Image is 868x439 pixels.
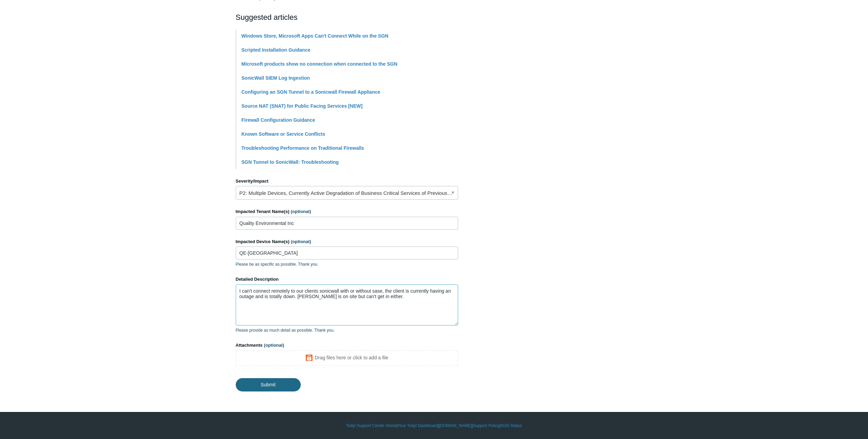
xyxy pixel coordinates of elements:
[236,276,458,283] label: Detailed Description
[291,239,311,244] span: (optional)
[473,423,499,429] a: Support Policy
[264,343,284,348] span: (optional)
[236,208,458,215] label: Impacted Tenant Name(s)
[236,238,458,245] label: Impacted Device Name(s)
[291,209,311,214] span: (optional)
[242,89,380,95] a: Configuring an SGN Tunnel to a Sonicwall Firewall Appliance
[236,186,458,200] a: P2: Multiple Devices, Currently Active Degradation of Business Critical Services of Previously Wo...
[242,145,364,151] a: Troubleshooting Performance on Traditional Firewalls
[236,261,458,267] p: Please be as specific as possible. Thank you.
[236,327,458,333] p: Please provide as much detail as possible. Thank you.
[236,342,458,349] label: Attachments
[439,423,472,429] a: [DOMAIN_NAME]
[242,33,389,39] a: Windows Store, Microsoft Apps Can't Connect While on the SGN
[242,159,339,165] a: SGN Tunnel to SonicWall: Troubleshooting
[242,47,310,53] a: Scripted Installation Guidance
[236,423,633,429] div: | | | |
[242,75,310,81] a: SonicWall SIEM Log Ingestion
[346,423,397,429] a: Todyl Support Center Home
[242,131,325,137] a: Known Software or Service Conflicts
[242,103,363,109] a: Source NAT (SNAT) for Public Facing Services [NEW]
[242,117,315,123] a: Firewall Configuration Guidance
[236,178,458,185] label: Severity/Impact
[501,423,522,429] a: SGN Status
[236,12,458,23] h2: Suggested articles
[398,423,438,429] a: Your Todyl Dashboard
[242,61,398,67] a: Microsoft products show no connection when connected to the SGN
[236,378,301,391] input: Submit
